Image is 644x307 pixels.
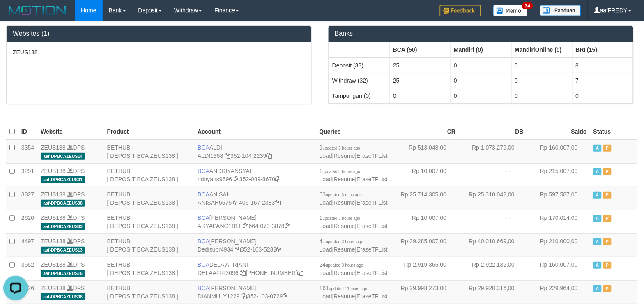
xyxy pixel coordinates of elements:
th: Group: activate to sort column ascending [511,42,572,58]
span: BCA [198,191,209,198]
span: 161 [320,285,368,291]
td: Rp 29.998.273,00 [391,280,459,304]
td: Rp 597.587,00 [527,187,590,210]
a: EraseTFList [356,270,387,276]
td: DELA AFRIANI [PHONE_NUMBER] [194,257,316,280]
a: Resume [334,223,355,229]
a: ndriyans9696 [198,176,232,182]
td: Withdraw (32) [329,73,390,88]
td: Rp 10.007,00 [391,163,459,187]
h3: Banks [335,30,627,37]
span: 1 [320,168,361,174]
span: | | [320,168,388,182]
a: ANISAH5575 [198,199,232,206]
td: 3354 [18,140,37,164]
span: updated 3 hours ago [323,169,361,174]
td: DPS [37,187,104,210]
a: Load [320,293,332,300]
span: updated 6 mins ago [326,193,362,197]
a: Resume [334,246,355,253]
span: Active [593,238,602,245]
button: Open LiveChat chat widget [3,3,28,28]
td: [PERSON_NAME] 352-103-0729 [194,280,316,304]
img: Button%20Memo.svg [493,5,528,16]
th: Group: activate to sort column ascending [329,42,390,58]
img: panduan.png [540,5,581,16]
span: updated 3 hours ago [323,146,361,150]
td: 0 [511,88,572,103]
span: | | [320,285,388,300]
img: Feedback.jpg [440,5,481,16]
td: DPS [37,210,104,233]
img: MOTION_logo.png [6,4,69,16]
a: Copy DELAAFRI3096 to clipboard [240,270,246,276]
a: EraseTFList [356,223,387,229]
td: ANISAH 406-167-2383 [194,187,316,210]
span: | | [320,215,388,229]
td: BETHUB [ DEPOSIT BCA ZEUS138 ] [104,257,194,280]
a: ARYAPANG1811 [198,223,241,229]
td: BETHUB [ DEPOSIT BCA ZEUS138 ] [104,280,194,304]
span: aaf-DPBCAZEUS14 [41,153,85,160]
span: 24 [320,261,363,268]
td: ALDI 352-104-2239 [194,140,316,164]
span: 34 [522,2,533,9]
span: updated 3 hours ago [323,216,361,221]
td: Rp 170.014,00 [527,210,590,233]
th: Account [194,124,316,140]
a: Copy DIANMULY1229 to clipboard [241,293,247,300]
a: Copy 3521042239 to clipboard [267,152,272,159]
td: Rp 2.922.132,00 [459,257,527,280]
td: 0 [511,58,572,73]
a: ZEUS138 [41,215,66,221]
td: Rp 10.007,00 [391,210,459,233]
a: ZEUS138 [41,191,66,198]
span: Paused [603,215,612,222]
span: Active [593,215,602,222]
a: Dedisupr4934 [198,246,233,253]
a: ZEUS138 [41,261,66,268]
a: ZEUS138 [41,238,66,245]
td: BETHUB [ DEPOSIT BCA ZEUS138 ] [104,210,194,233]
span: BCA [198,261,209,268]
th: Group: activate to sort column ascending [451,42,511,58]
a: Load [320,223,332,229]
td: BETHUB [ DEPOSIT BCA ZEUS138 ] [104,233,194,257]
td: DPS [37,280,104,304]
a: ZEUS138 [41,144,66,151]
span: updated 3 hours ago [326,240,363,244]
span: BCA [198,215,209,221]
td: Tampungan (0) [329,88,390,103]
span: aaf-DPBCAZEUS03 [41,223,85,230]
th: Queries [316,124,391,140]
span: aaf-DPBCAZEUS08 [41,293,85,300]
span: BCA [198,144,209,151]
span: 9 [320,144,361,151]
span: | | [320,261,388,276]
span: 41 [320,238,363,245]
span: BCA [198,238,209,245]
a: Copy 3521030729 to clipboard [283,293,289,300]
td: 0 [390,88,451,103]
td: 0 [451,58,511,73]
td: 0 [511,73,572,88]
span: BCA [198,285,209,291]
a: Resume [334,270,355,276]
span: 1 [320,215,361,221]
td: DPS [37,233,104,257]
span: 63 [320,191,362,198]
a: ALDI1368 [198,152,223,159]
th: ID [18,124,37,140]
td: 0 [572,88,633,103]
a: Copy ALDI1368 to clipboard [225,152,230,159]
th: DB [459,124,527,140]
td: [PERSON_NAME] 352-103-5232 [194,233,316,257]
td: 4497 [18,233,37,257]
a: EraseTFList [356,199,387,206]
a: Copy 3521035232 to clipboard [276,246,282,253]
span: aaf-DPBCAZEUS13 [41,247,85,254]
td: Rp 39.285.007,00 [391,233,459,257]
span: aaf-DPBCAZEUS08 [41,200,85,207]
td: BETHUB [ DEPOSIT BCA ZEUS138 ] [104,163,194,187]
td: 3827 [18,187,37,210]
